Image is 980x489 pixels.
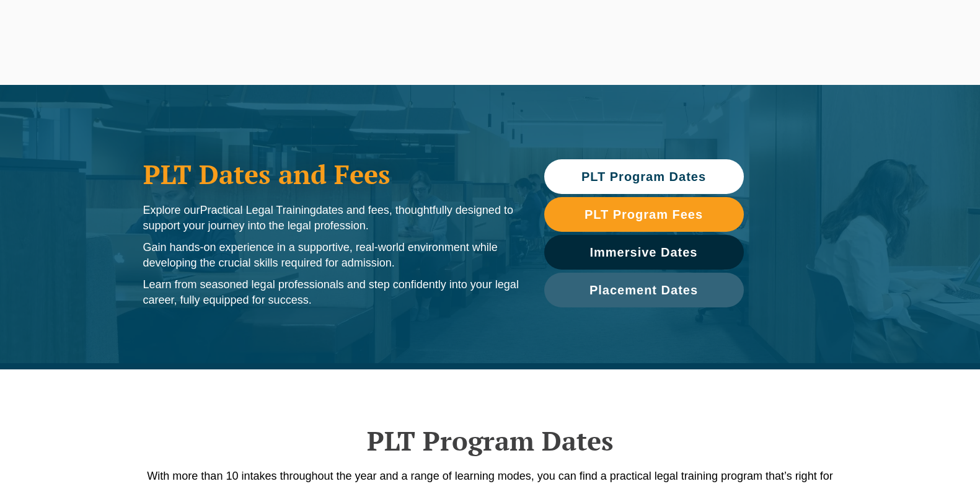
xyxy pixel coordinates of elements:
span: Practical Legal Training [200,204,316,216]
a: PLT Program Fees [544,197,744,232]
p: Explore our dates and fees, thoughtfully designed to support your journey into the legal profession. [143,203,519,234]
span: Placement Dates [589,284,698,296]
h1: PLT Dates and Fees [143,159,519,190]
span: PLT Program Fees [585,208,703,221]
span: PLT Program Dates [581,170,706,183]
a: PLT Program Dates [544,159,744,194]
p: Gain hands-on experience in a supportive, real-world environment while developing the crucial ski... [143,240,519,271]
h2: PLT Program Dates [137,425,844,456]
span: Immersive Dates [590,246,698,258]
a: Placement Dates [544,273,744,307]
p: Learn from seasoned legal professionals and step confidently into your legal career, fully equipp... [143,277,519,308]
a: Immersive Dates [544,235,744,270]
